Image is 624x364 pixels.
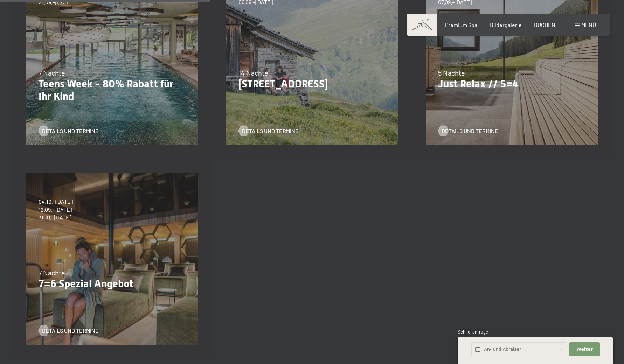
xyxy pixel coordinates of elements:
[39,78,186,103] p: Teens Week - 80% Rabatt für Ihr Kind
[42,127,99,135] span: Details und Termine
[576,346,593,352] span: Weiter
[39,198,73,205] span: 04.10.–[DATE]
[39,327,99,335] a: Details und Termine
[458,329,488,335] span: Schnellanfrage
[238,78,386,90] p: [STREET_ADDRESS]
[490,21,522,28] a: Bildergalerie
[534,21,555,28] a: BUCHEN
[39,268,65,277] span: 7 Nächte
[42,327,99,335] span: Details und Termine
[581,21,596,28] span: Menü
[438,127,498,135] a: Details und Termine
[238,69,268,77] span: 14 Nächte
[238,127,299,135] a: Details und Termine
[39,278,186,290] p: 7=6 Spezial Angebot
[39,213,73,221] span: 31.10.–[DATE]
[442,127,498,135] span: Details und Termine
[39,69,65,77] span: 7 Nächte
[39,127,99,135] a: Details und Termine
[569,342,599,357] button: Weiter
[39,206,73,213] span: 12.09.–[DATE]
[438,78,585,90] p: Just Relax // 5=4
[242,127,299,135] span: Details und Termine
[445,21,477,28] a: Premium Spa
[438,69,465,77] span: 5 Nächte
